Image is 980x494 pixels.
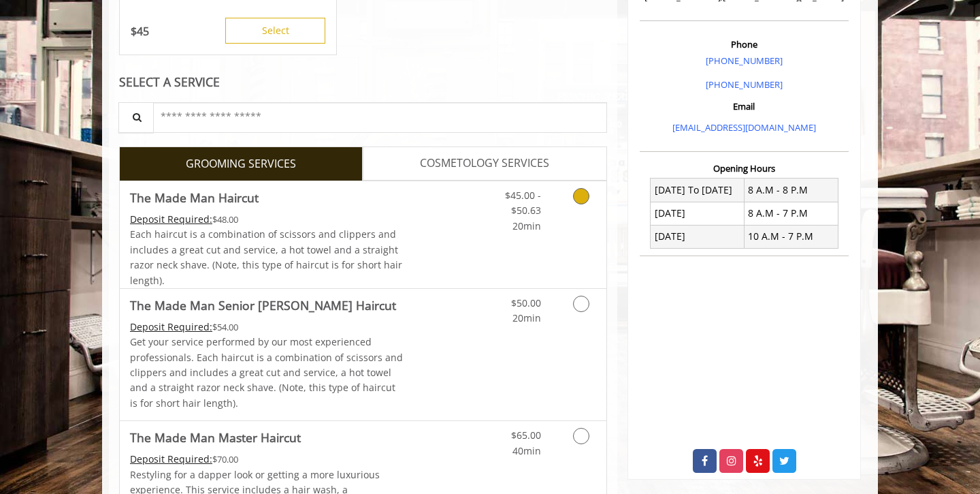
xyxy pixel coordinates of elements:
[130,188,259,207] b: The Made Man Haircut
[505,189,541,217] span: $45.00 - $50.63
[643,40,845,49] h3: Phone
[130,452,212,465] span: This service needs some Advance to be paid before we block your appointment
[131,24,149,39] p: 45
[225,18,325,44] button: Select
[131,24,137,39] span: $
[651,225,745,248] td: [DATE]
[130,452,404,467] div: $70.00
[744,225,838,248] td: 10 A.M - 7 P.M
[706,78,783,91] a: [PHONE_NUMBER]
[643,102,845,111] h3: Email
[651,202,745,225] td: [DATE]
[672,121,816,134] a: [EMAIL_ADDRESS][DOMAIN_NAME]
[130,296,396,315] b: The Made Man Senior [PERSON_NAME] Haircut
[130,320,212,333] span: This service needs some Advance to be paid before we block your appointment
[744,179,838,202] td: 8 A.M - 8 P.M
[130,335,404,411] p: Get your service performed by our most experienced professionals. Each haircut is a combination o...
[512,311,541,324] span: 20min
[130,428,301,447] b: The Made Man Master Haircut
[118,102,154,133] button: Service Search
[744,202,838,225] td: 8 A.M - 7 P.M
[130,320,404,335] div: $54.00
[511,296,541,309] span: $50.00
[130,213,212,226] span: This service needs some Advance to be paid before we block your appointment
[511,429,541,442] span: $65.00
[130,228,402,286] span: Each haircut is a combination of scissors and clippers and includes a great cut and service, a ho...
[119,76,607,89] div: SELECT A SERVICE
[512,444,541,457] span: 40min
[640,164,849,173] h3: Opening Hours
[420,155,549,172] span: COSMETOLOGY SERVICES
[130,212,404,227] div: $48.00
[186,155,296,173] span: GROOMING SERVICES
[651,179,745,202] td: [DATE] To [DATE]
[512,219,541,232] span: 20min
[706,55,783,67] a: [PHONE_NUMBER]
